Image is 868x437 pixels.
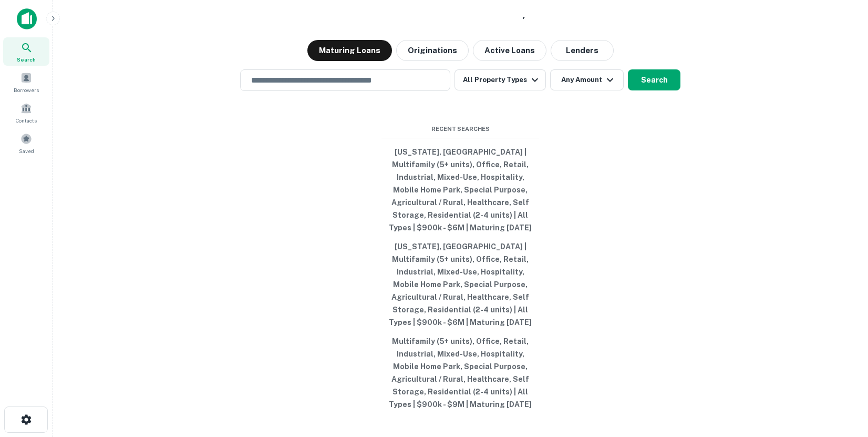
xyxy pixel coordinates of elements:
[454,69,546,90] button: All Property Types
[381,332,539,414] button: Multifamily (5+ units), Office, Retail, Industrial, Mixed-Use, Hospitality, Mobile Home Park, Spe...
[3,129,49,157] a: Saved
[551,40,614,61] button: Lenders
[307,40,392,61] button: Maturing Loans
[381,237,539,332] button: [US_STATE], [GEOGRAPHIC_DATA] | Multifamily (5+ units), Office, Retail, Industrial, Mixed-Use, Ho...
[19,147,34,155] span: Saved
[3,68,49,96] a: Borrowers
[396,40,469,61] button: Originations
[16,116,37,125] span: Contacts
[14,86,39,94] span: Borrowers
[550,69,624,90] button: Any Amount
[381,125,539,134] span: Recent Searches
[3,98,49,127] a: Contacts
[381,143,539,237] button: [US_STATE], [GEOGRAPHIC_DATA] | Multifamily (5+ units), Office, Retail, Industrial, Mixed-Use, Ho...
[628,69,680,90] button: Search
[17,55,36,64] span: Search
[3,37,49,66] a: Search
[815,353,868,403] iframe: Chat Widget
[17,8,37,29] img: capitalize-icon.png
[473,40,546,61] button: Active Loans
